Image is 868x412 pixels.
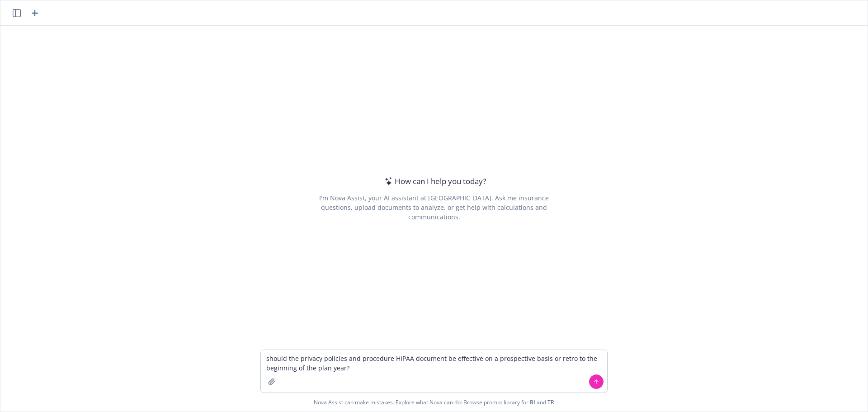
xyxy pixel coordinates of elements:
[547,398,554,406] a: TR
[261,350,607,393] textarea: should the privacy policies and procedure HIPAA document be effective on a prospective basis or r...
[530,398,535,406] a: BI
[382,175,486,187] div: How can I help you today?
[307,193,561,222] div: I'm Nova Assist, your AI assistant at [GEOGRAPHIC_DATA]. Ask me insurance questions, upload docum...
[4,393,864,412] span: Nova Assist can make mistakes. Explore what Nova can do: Browse prompt library for and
